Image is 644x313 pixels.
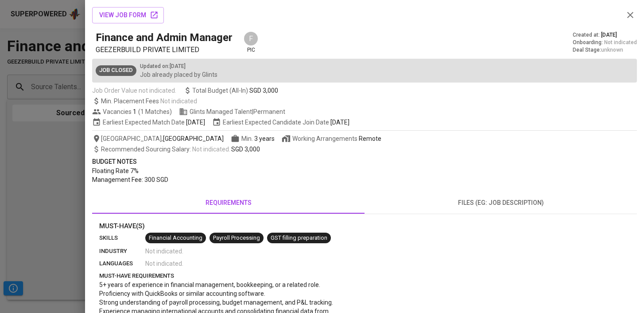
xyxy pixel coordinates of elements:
[243,31,259,54] div: pic
[99,259,145,268] p: languages
[99,221,630,231] p: Must-Have(s)
[92,118,205,127] span: Earliest Expected Match Date
[96,66,136,75] span: Job Closed
[212,118,349,127] span: Earliest Expected Candidate Join Date
[160,98,197,105] span: Not indicated
[145,247,183,256] span: Not indicated .
[132,107,136,116] span: 1
[99,234,145,242] p: skills
[92,86,176,95] span: Job Order Value not indicated.
[330,118,349,127] span: [DATE]
[99,247,145,256] p: industry
[92,7,164,23] button: view job form
[231,146,260,153] span: SGD 3,000
[140,62,217,70] p: Updated on : [DATE]
[601,31,617,39] span: [DATE]
[370,197,632,208] span: files (eg: job description)
[604,39,637,46] span: Not indicated
[163,134,224,143] span: [GEOGRAPHIC_DATA]
[186,118,205,127] span: [DATE]
[101,146,192,153] span: Recommended Sourcing Salary :
[97,197,359,208] span: requirements
[601,47,623,53] span: unknown
[282,134,381,143] span: Working Arrangements
[99,10,157,21] span: view job form
[573,39,637,46] div: Onboarding :
[92,167,139,174] span: Floating Rate 7%
[96,30,233,45] h5: Finance and Admin Manager
[92,157,637,166] p: Budget Notes
[241,135,275,142] span: Min.
[99,299,333,306] span: Strong understanding of payroll processing, budget management, and P&L tracking.
[145,234,206,242] span: Financial Accounting
[101,98,197,105] span: Min. Placement Fees
[183,86,278,95] span: Total Budget (All-In)
[243,31,259,46] div: F
[359,134,381,143] div: Remote
[99,281,320,288] span: 5+ years of experience in financial management, bookkeeping, or a related role.
[140,70,217,79] p: Job already placed by Glints
[209,234,264,242] span: Payroll Processing
[192,146,230,153] span: Not indicated .
[573,46,637,54] div: Deal Stage :
[99,290,265,297] span: Proficiency with QuickBooks or similar accounting software.
[249,86,278,95] span: SGD 3,000
[92,107,172,116] span: Vacancies ( 1 Matches )
[179,107,285,116] span: Glints Managed Talent | Permanent
[573,31,637,39] div: Created at :
[92,134,224,143] span: [GEOGRAPHIC_DATA] ,
[96,45,199,54] span: GEEZERBUILD PRIVATE LIMITED
[254,135,275,142] span: 3 years
[267,234,331,242] span: GST filling preparation
[145,259,183,268] span: Not indicated .
[99,272,630,280] p: must-have requirements
[92,176,168,183] span: Management Fee: 300 SGD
